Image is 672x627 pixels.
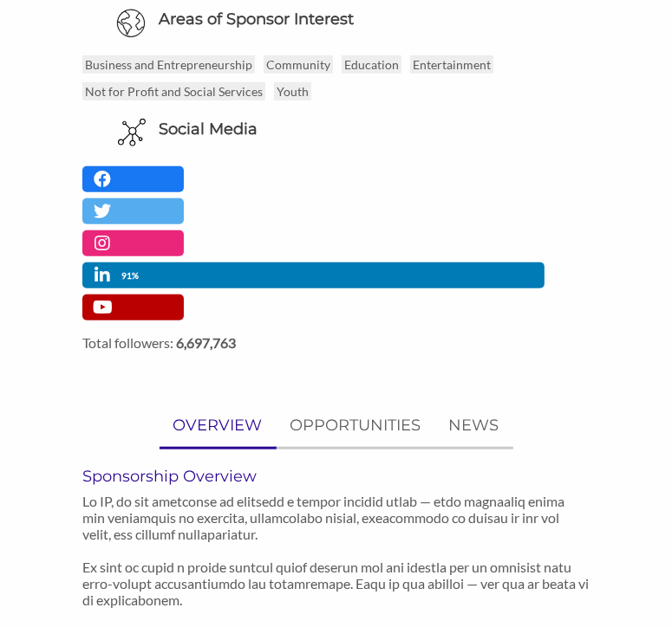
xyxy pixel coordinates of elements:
p: Youth [274,82,311,100]
p: Not for Profit and Social Services [82,82,265,100]
h6: Social Media [159,119,258,140]
p: OPPORTUNITIES [290,413,421,438]
p: Education [342,55,401,74]
p: OVERVIEW [173,413,263,438]
label: Total followers: [82,334,589,351]
p: Community [264,55,333,74]
h6: Sponsorship Overview [82,467,589,486]
img: Globe Icon [116,9,146,38]
img: Social Media Icon [118,119,146,146]
h6: Areas of Sponsor Interest [69,9,602,30]
p: Business and Entrepreneurship [82,55,255,74]
p: Entertainment [410,55,493,74]
strong: 6,697,763 [176,334,236,351]
p: 91% [121,268,143,284]
p: NEWS [449,413,499,438]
